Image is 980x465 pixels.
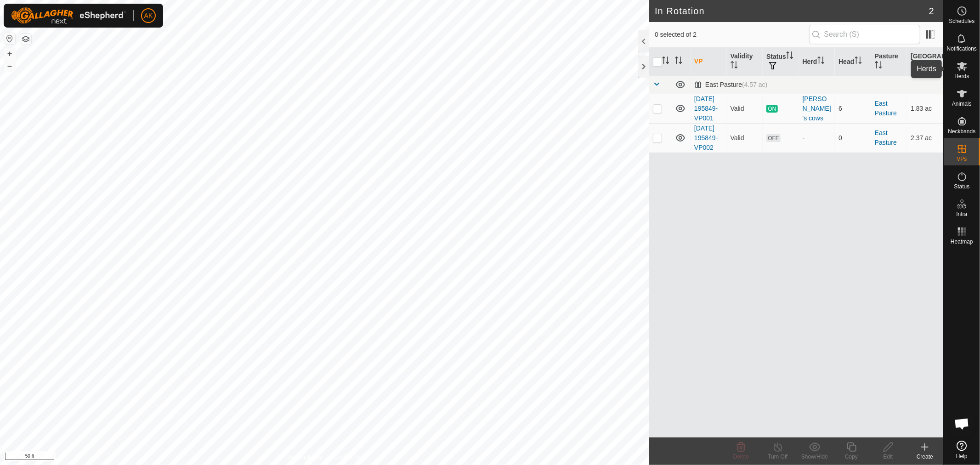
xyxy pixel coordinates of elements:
[20,34,31,45] button: Map Layers
[952,101,972,107] span: Animals
[655,30,809,40] span: 0 selected of 2
[949,18,974,24] span: Schedules
[875,62,882,70] p-sorticon: Activate to sort
[906,453,943,461] div: Create
[870,453,906,461] div: Edit
[835,48,871,76] th: Head
[954,74,969,79] span: Herds
[694,95,718,122] a: [DATE] 195849-VP001
[799,48,835,76] th: Herd
[655,6,929,17] h2: In Rotation
[875,100,897,117] a: East Pasture
[11,7,126,24] img: Gallagher Logo
[763,48,799,76] th: Status
[947,46,977,51] span: Notifications
[907,48,943,76] th: [GEOGRAPHIC_DATA] Area
[727,94,763,123] td: Valid
[742,81,767,88] span: (4.57 ac)
[289,453,323,461] a: Privacy Policy
[948,129,975,134] span: Neckbands
[4,48,15,59] button: +
[675,58,682,65] p-sorticon: Activate to sort
[875,129,897,146] a: East Pasture
[855,58,862,65] p-sorticon: Activate to sort
[956,454,968,459] span: Help
[334,453,361,461] a: Contact Us
[727,48,763,76] th: Validity
[144,11,153,21] span: AK
[817,58,825,65] p-sorticon: Activate to sort
[733,454,749,460] span: Delete
[694,125,718,151] a: [DATE] 195849-VP002
[929,4,934,18] span: 2
[835,94,871,123] td: 6
[759,453,796,461] div: Turn Off
[871,48,907,76] th: Pasture
[662,58,669,65] p-sorticon: Activate to sort
[803,94,832,123] div: [PERSON_NAME]'s cows
[907,94,943,123] td: 1.83 ac
[809,25,920,44] input: Search (S)
[956,211,967,217] span: Infra
[766,105,777,113] span: ON
[786,53,793,60] p-sorticon: Activate to sort
[907,123,943,153] td: 2.37 ac
[954,184,969,189] span: Status
[694,81,767,89] div: East Pasture
[925,62,933,70] p-sorticon: Activate to sort
[727,123,763,153] td: Valid
[833,453,870,461] div: Copy
[796,453,833,461] div: Show/Hide
[4,60,15,71] button: –
[948,410,976,437] div: Open chat
[731,62,738,70] p-sorticon: Activate to sort
[835,123,871,153] td: 0
[4,33,15,44] button: Reset Map
[951,239,973,244] span: Heatmap
[957,156,967,162] span: VPs
[803,133,832,143] div: -
[944,437,980,463] a: Help
[766,134,780,142] span: OFF
[691,48,727,76] th: VP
